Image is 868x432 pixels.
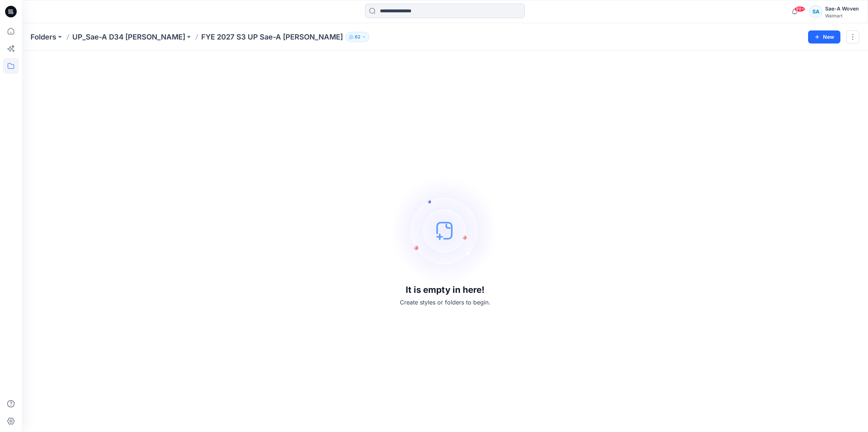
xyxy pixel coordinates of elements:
div: Sae-A Woven [825,4,859,13]
button: New [808,30,840,43]
span: 99+ [794,6,805,12]
p: FYE 2027 S3 UP Sae-A [PERSON_NAME] [201,32,343,42]
h3: It is empty in here! [406,285,484,295]
p: 62 [355,33,360,41]
div: SA [809,5,822,18]
div: Walmart [825,13,859,18]
button: 62 [346,32,369,42]
img: empty-state-image.svg [390,176,499,285]
p: Create styles or folders to begin. [400,298,490,307]
a: Folders [31,32,56,42]
a: UP_Sae-A D34 [PERSON_NAME] [72,32,185,42]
